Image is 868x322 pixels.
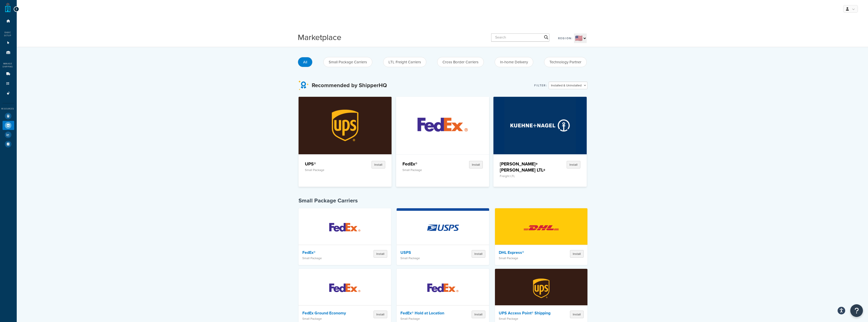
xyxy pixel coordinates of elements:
[499,256,551,260] p: Small Package
[372,161,385,168] button: Install
[499,311,551,316] h4: UPS Access Point® Shipping
[3,130,14,139] li: Analytics
[299,97,392,187] a: UPS®UPS®Small PackageInstall
[299,208,391,265] a: FedEx®FedEx®Small PackageInstall
[519,271,563,306] img: UPS Access Point® Shipping
[3,69,14,79] li: Carriers
[500,161,548,173] h4: [PERSON_NAME]+[PERSON_NAME] LTL+
[305,168,353,172] p: Small Package
[400,311,453,316] h4: FedEx® Hold at Location
[472,311,485,318] button: Install
[499,317,551,320] p: Small Package
[298,57,312,67] button: All
[495,208,587,265] a: DHL Express®DHL Express®Small PackageInstall
[500,174,548,178] p: Freight LTL
[570,311,584,318] button: Install
[3,89,14,98] li: Advanced Features
[323,271,367,306] img: FedEx Ground Economy
[495,57,533,67] button: In-home Delivery
[499,250,551,255] h4: DHL Express®
[309,97,381,154] img: UPS®
[567,161,580,168] button: Install
[3,111,14,121] li: Test Your Rates
[3,16,14,26] li: Dashboard
[558,35,573,42] label: Region:
[469,161,483,168] button: Install
[570,250,584,258] button: Install
[302,250,355,255] h4: FedEx®
[14,27,88,49] p: See your shipping analytics like never before. View key performance metrics in a user-friendly da...
[400,250,453,255] h4: USPS
[850,304,863,317] button: Open Resource Center
[421,271,465,306] img: FedEx® Hold at Location
[24,9,78,20] span: Welcome to the
[374,250,387,258] button: Install
[493,97,587,187] a: Kuehne+Nagel LTL+[PERSON_NAME]+[PERSON_NAME] LTL+Freight LTLInstall
[437,57,484,67] button: Cross Border Carriers
[400,256,453,260] p: Small Package
[302,256,355,260] p: Small Package
[504,97,576,154] img: Kuehne+Nagel LTL+
[472,250,485,258] button: Install
[299,197,587,204] h4: Small Package Carriers
[407,97,478,154] img: FedEx®
[3,79,14,88] li: Shipping Rules
[302,311,355,316] h4: FedEx Ground Economy
[544,57,587,67] button: Technology Partner
[400,317,453,320] p: Small Package
[305,161,353,167] h4: UPS®
[3,48,14,57] li: Origins
[323,57,372,67] button: Small Package Carriers
[396,97,489,187] a: FedEx®FedEx®Small PackageInstall
[374,311,387,318] button: Install
[421,210,465,245] img: USPS
[402,168,451,172] p: Small Package
[3,121,14,130] li: Marketplace
[298,32,341,43] h1: Marketplace
[491,33,549,42] input: Search
[20,14,81,25] span: All-New Analytics
[312,82,387,88] h3: Recommended by ShipperHQ
[402,161,451,167] h4: FedEx®
[38,55,63,65] a: Take tour
[397,208,489,265] a: USPSUSPSSmall PackageInstall
[383,57,426,67] button: LTL Freight Carriers
[323,210,367,245] img: FedEx®
[3,38,14,48] li: Websites
[302,317,355,320] p: Small Package
[534,82,547,89] label: Filter:
[3,140,14,149] li: Help Docs
[519,210,563,245] img: DHL Express®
